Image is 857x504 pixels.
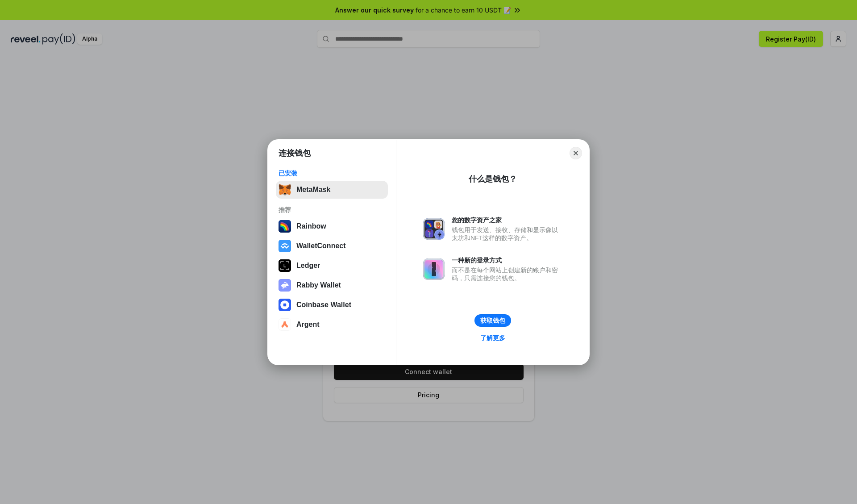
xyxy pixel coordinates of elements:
[452,226,562,242] div: 钱包用于发送、接收、存储和显示像以太坊和NFT这样的数字资产。
[296,222,326,230] div: Rainbow
[279,169,385,177] div: 已安装
[279,148,311,158] h1: 连接钱包
[279,259,291,272] img: svg+xml,%3Csvg%20xmlns%3D%22http%3A%2F%2Fwww.w3.org%2F2000%2Fsvg%22%20width%3D%2228%22%20height%3...
[279,299,291,311] img: svg+xml,%3Csvg%20width%3D%2228%22%20height%3D%2228%22%20viewBox%3D%220%200%2028%2028%22%20fill%3D...
[276,237,388,255] button: WalletConnect
[480,317,505,325] div: 获取钱包
[296,281,341,289] div: Rabby Wallet
[475,332,511,344] a: 了解更多
[474,314,511,327] button: 获取钱包
[279,240,291,252] img: svg+xml,%3Csvg%20width%3D%2228%22%20height%3D%2228%22%20viewBox%3D%220%200%2028%2028%22%20fill%3D...
[296,321,320,329] div: Argent
[296,301,351,309] div: Coinbase Wallet
[296,242,346,250] div: WalletConnect
[276,276,388,294] button: Rabby Wallet
[296,262,320,270] div: Ledger
[452,256,562,264] div: 一种新的登录方式
[276,181,388,199] button: MetaMask
[279,279,291,292] img: svg+xml,%3Csvg%20xmlns%3D%22http%3A%2F%2Fwww.w3.org%2F2000%2Fsvg%22%20fill%3D%22none%22%20viewBox...
[423,258,445,280] img: svg+xml,%3Csvg%20xmlns%3D%22http%3A%2F%2Fwww.w3.org%2F2000%2Fsvg%22%20fill%3D%22none%22%20viewBox...
[452,216,562,224] div: 您的数字资产之家
[570,147,582,159] button: Close
[279,206,385,214] div: 推荐
[469,174,517,184] div: 什么是钱包？
[279,183,291,196] img: svg+xml,%3Csvg%20fill%3D%22none%22%20height%3D%2233%22%20viewBox%3D%220%200%2035%2033%22%20width%...
[276,257,388,275] button: Ledger
[279,318,291,331] img: svg+xml,%3Csvg%20width%3D%2228%22%20height%3D%2228%22%20viewBox%3D%220%200%2028%2028%22%20fill%3D...
[452,266,562,282] div: 而不是在每个网站上创建新的账户和密码，只需连接您的钱包。
[276,316,388,333] button: Argent
[296,186,330,194] div: MetaMask
[423,218,445,240] img: svg+xml,%3Csvg%20xmlns%3D%22http%3A%2F%2Fwww.w3.org%2F2000%2Fsvg%22%20fill%3D%22none%22%20viewBox...
[276,217,388,235] button: Rainbow
[276,296,388,314] button: Coinbase Wallet
[279,220,291,233] img: svg+xml,%3Csvg%20width%3D%22120%22%20height%3D%22120%22%20viewBox%3D%220%200%20120%20120%22%20fil...
[480,334,505,342] div: 了解更多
